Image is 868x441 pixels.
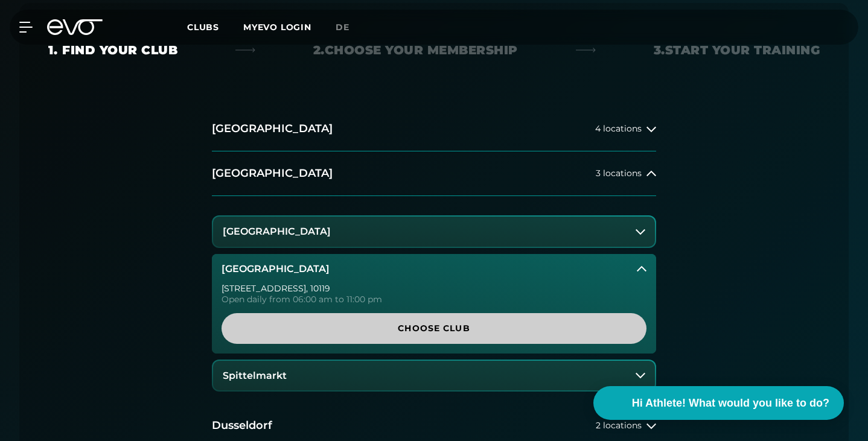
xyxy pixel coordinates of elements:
[336,22,349,33] font: de
[212,122,333,135] font: [GEOGRAPHIC_DATA]
[223,370,287,381] font: Spittelmarkt
[595,123,601,134] font: 4
[632,397,829,409] font: Hi Athlete! What would you like to do?
[213,361,655,391] button: Spittelmarkt
[187,21,243,33] a: Clubs
[222,294,382,305] font: Open daily from 06:00 am to 11:00 pm
[212,167,333,180] font: [GEOGRAPHIC_DATA]
[596,168,601,179] font: 3
[306,283,330,294] font: , 10119
[222,313,646,344] a: Choose Club
[212,151,656,196] button: [GEOGRAPHIC_DATA]3 locations
[187,22,219,33] font: Clubs
[243,22,311,33] a: MYEVO LOGIN
[603,420,642,431] font: locations
[603,123,642,134] font: locations
[603,168,642,179] font: locations
[593,386,844,420] button: Hi Athlete! What would you like to do?
[212,419,272,432] font: Dusseldorf
[222,283,306,294] font: [STREET_ADDRESS]
[212,107,656,151] button: [GEOGRAPHIC_DATA]4 locations
[336,21,364,34] a: de
[223,226,331,237] font: [GEOGRAPHIC_DATA]
[212,254,656,284] button: [GEOGRAPHIC_DATA]
[398,323,470,334] font: Choose Club
[222,263,330,274] font: [GEOGRAPHIC_DATA]
[213,217,655,247] button: [GEOGRAPHIC_DATA]
[596,420,601,431] font: 2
